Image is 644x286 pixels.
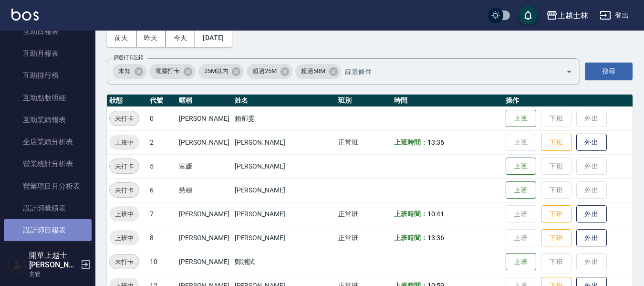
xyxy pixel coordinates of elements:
[11,9,39,21] img: Logo
[232,130,336,154] td: [PERSON_NAME]
[394,138,427,146] b: 上班時間：
[110,257,139,267] span: 未打卡
[195,29,231,47] button: [DATE]
[114,54,144,61] label: 篩選打卡記錄
[4,87,92,109] a: 互助點數明細
[110,185,139,195] span: 未打卡
[113,66,136,76] span: 未知
[198,66,234,76] span: 25M以內
[147,95,177,107] th: 代號
[576,205,607,223] button: 外出
[427,210,444,218] span: 10:41
[576,229,607,247] button: 外出
[198,64,244,79] div: 25M以內
[147,202,177,226] td: 7
[541,229,571,247] button: 下班
[336,202,392,226] td: 正常班
[4,42,92,64] a: 互助月報表
[177,95,232,107] th: 暱稱
[519,6,538,25] button: save
[506,253,536,271] button: 上班
[541,134,571,151] button: 下班
[394,234,427,242] b: 上班時間：
[177,202,232,226] td: [PERSON_NAME]
[503,95,633,107] th: 操作
[4,109,92,131] a: 互助業績報表
[8,255,27,274] img: Person
[4,21,92,42] a: 互助日報表
[110,114,139,124] span: 未打卡
[506,110,536,127] button: 上班
[558,10,588,21] div: 上越士林
[109,233,139,243] span: 上班中
[232,95,336,107] th: 姓名
[147,106,177,130] td: 0
[576,134,607,151] button: 外出
[506,158,536,175] button: 上班
[109,138,139,148] span: 上班中
[166,29,196,47] button: 今天
[147,178,177,202] td: 6
[427,234,444,242] span: 13:36
[149,64,196,79] div: 電腦打卡
[232,154,336,178] td: [PERSON_NAME]
[177,250,232,274] td: [PERSON_NAME]
[149,66,186,76] span: 電腦打卡
[109,209,139,219] span: 上班中
[177,106,232,130] td: [PERSON_NAME]
[177,154,232,178] td: 室媛
[113,64,146,79] div: 未知
[336,130,392,154] td: 正常班
[541,205,571,223] button: 下班
[147,250,177,274] td: 10
[336,226,392,250] td: 正常班
[110,161,139,171] span: 未打卡
[147,154,177,178] td: 5
[29,270,78,278] p: 主管
[4,197,92,219] a: 設計師業績表
[136,29,166,47] button: 昨天
[542,6,592,25] button: 上越士林
[4,131,92,153] a: 全店業績分析表
[177,178,232,202] td: 慈穗
[247,64,292,79] div: 超過25M
[177,226,232,250] td: [PERSON_NAME]
[506,181,536,199] button: 上班
[107,95,147,107] th: 狀態
[295,66,331,76] span: 超過50M
[295,64,341,79] div: 超過50M
[4,241,92,263] a: 設計師業績分析表
[394,210,427,218] b: 上班時間：
[4,153,92,175] a: 營業統計分析表
[596,7,633,24] button: 登出
[247,66,282,76] span: 超過25M
[336,95,392,107] th: 班別
[585,63,633,80] button: 搜尋
[4,175,92,197] a: 營業項目月分析表
[232,226,336,250] td: [PERSON_NAME]
[232,178,336,202] td: [PERSON_NAME]
[232,202,336,226] td: [PERSON_NAME]
[561,64,577,79] button: Open
[29,251,78,270] h5: 開單上越士[PERSON_NAME]
[392,95,503,107] th: 時間
[107,29,136,47] button: 前天
[177,130,232,154] td: [PERSON_NAME]
[232,250,336,274] td: 鄭測試
[4,64,92,86] a: 互助排行榜
[147,226,177,250] td: 8
[4,219,92,241] a: 設計師日報表
[343,63,549,80] input: 篩選條件
[232,106,336,130] td: 賴郁雯
[427,138,444,146] span: 13:36
[147,130,177,154] td: 2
